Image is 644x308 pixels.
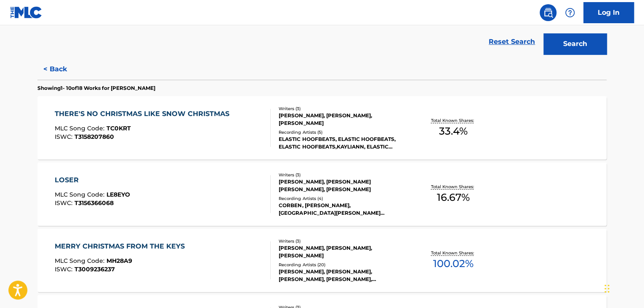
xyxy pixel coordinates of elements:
div: THERE'S NO CHRISTMAS LIKE SNOW CHRISTMAS [55,109,234,119]
span: MLC Song Code : [55,191,106,198]
div: Writers ( 3 ) [279,238,406,244]
iframe: Chat Widget [602,267,644,308]
div: CORBEN, [PERSON_NAME], [GEOGRAPHIC_DATA][PERSON_NAME][GEOGRAPHIC_DATA] [279,202,406,217]
div: LOSER [55,175,130,185]
div: Recording Artists ( 4 ) [279,195,406,202]
div: Recording Artists ( 20 ) [279,262,406,268]
div: Writers ( 3 ) [279,105,406,112]
a: Reset Search [484,32,539,51]
p: Showing 1 - 10 of 18 Works for [PERSON_NAME] [37,84,155,92]
div: Help [562,4,578,21]
div: [PERSON_NAME], [PERSON_NAME] [PERSON_NAME], [PERSON_NAME] [279,178,406,193]
p: Total Known Shares: [431,250,476,256]
span: 33.4 % [439,124,468,139]
span: MLC Song Code : [55,257,106,265]
div: Recording Artists ( 5 ) [279,129,406,135]
button: Search [543,33,607,54]
div: Writers ( 3 ) [279,172,406,178]
span: ISWC : [55,133,75,140]
span: T3158207860 [75,133,114,140]
span: MLC Song Code : [55,124,106,132]
div: [PERSON_NAME], [PERSON_NAME], [PERSON_NAME] [279,244,406,259]
p: Total Known Shares: [431,184,476,190]
span: 16.67 % [437,190,470,205]
img: MLC Logo [10,6,43,19]
span: LE8EYO [106,191,130,198]
a: Log In [583,2,634,23]
a: MERRY CHRISTMAS FROM THE KEYSMLC Song Code:MH28A9ISWC:T3009236237Writers (3)[PERSON_NAME], [PERSO... [37,229,607,292]
img: help [565,8,575,18]
span: 100.02 % [433,256,474,271]
span: T3009236237 [75,265,115,273]
button: < Back [37,59,88,80]
div: [PERSON_NAME], [PERSON_NAME], [PERSON_NAME] [279,112,406,127]
div: ELASTIC HOOFBEATS, ELASTIC HOOFBEATS, ELASTIC HOOFBEATS,KAYLIANN, ELASTIC HOOFBEATS, ELASTIC HOOF... [279,135,406,151]
span: TC0KRT [106,124,131,132]
a: THERE'S NO CHRISTMAS LIKE SNOW CHRISTMASMLC Song Code:TC0KRTISWC:T3158207860Writers (3)[PERSON_NA... [37,96,607,159]
p: Total Known Shares: [431,117,476,124]
span: MH28A9 [106,257,132,265]
div: Drag [604,276,609,301]
div: [PERSON_NAME], [PERSON_NAME], [PERSON_NAME], [PERSON_NAME], [PERSON_NAME] [279,268,406,283]
span: ISWC : [55,265,75,273]
div: MERRY CHRISTMAS FROM THE KEYS [55,241,189,251]
span: ISWC : [55,199,75,207]
img: search [543,8,553,18]
a: LOSERMLC Song Code:LE8EYOISWC:T3156366068Writers (3)[PERSON_NAME], [PERSON_NAME] [PERSON_NAME], [... [37,162,607,226]
a: Public Search [540,4,556,21]
span: T3156366068 [75,199,114,207]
